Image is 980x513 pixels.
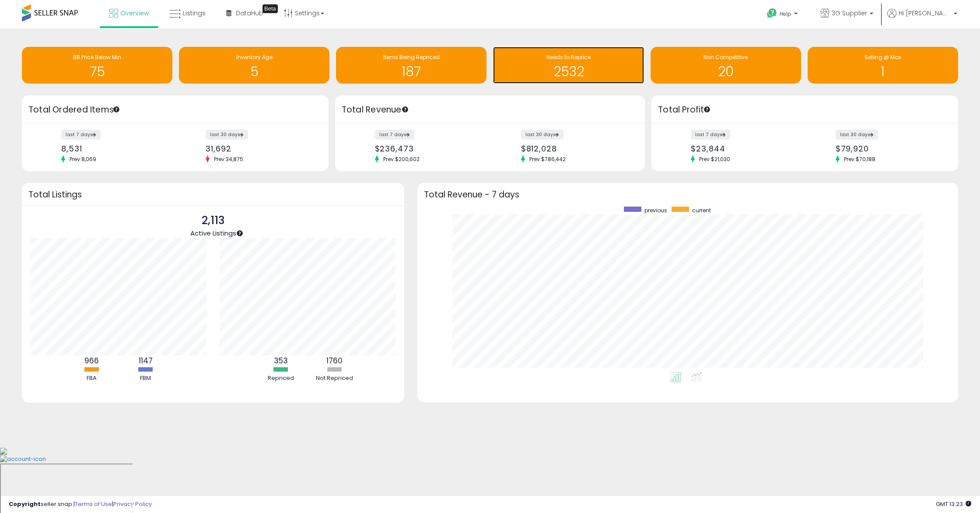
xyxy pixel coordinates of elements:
span: Non Competitive [703,53,748,61]
span: DataHub [236,9,263,18]
div: 31,692 [206,144,313,153]
span: Items Being Repriced [383,53,440,61]
span: Prev: $200,602 [379,155,424,163]
a: Hi [PERSON_NAME] [887,9,957,28]
div: Repriced [255,374,307,383]
span: Inventory Age [236,53,273,61]
div: Not Repriced [308,374,361,383]
a: Inventory Age 5 [179,47,329,84]
span: Listings [183,9,206,18]
span: previous [644,207,667,214]
div: $812,028 [521,144,630,153]
b: 353 [274,355,288,366]
h3: Total Listings [28,191,398,198]
label: last 7 days [61,130,101,140]
label: last 30 days [206,130,248,140]
span: BB Price Below Min [73,53,121,61]
span: 3G Supplier [832,9,867,18]
b: 1147 [139,355,153,366]
span: Prev: $70,188 [840,155,880,163]
h1: 2532 [497,64,639,79]
h3: Total Profit [658,104,952,116]
h3: Total Revenue [342,104,638,116]
div: $23,844 [691,144,798,153]
a: Non Competitive 20 [651,47,801,84]
div: FBA [66,374,118,383]
label: last 7 days [375,130,414,140]
span: Overview [120,9,149,18]
a: Selling @ Max 1 [808,47,958,84]
a: Items Being Repriced 187 [336,47,486,84]
div: FBM [119,374,172,383]
div: $79,920 [836,144,943,153]
div: $236,473 [375,144,483,153]
h1: 20 [655,64,797,79]
label: last 7 days [691,130,730,140]
div: Tooltip anchor [262,4,278,13]
span: Prev: 8,069 [65,155,101,163]
a: BB Price Below Min 75 [22,47,172,84]
div: 8,531 [61,144,168,153]
h1: 75 [26,64,168,79]
span: Prev: 34,875 [210,155,248,163]
span: Hi [PERSON_NAME] [899,9,951,18]
label: last 30 days [836,130,878,140]
span: Active Listings [190,228,236,238]
a: Needs to Reprice 2532 [493,47,644,84]
label: last 30 days [521,130,563,140]
h1: 187 [340,64,482,79]
span: current [692,207,711,214]
a: Help [760,1,806,28]
h3: Total Revenue - 7 days [424,191,952,198]
div: Tooltip anchor [401,105,409,113]
div: Tooltip anchor [703,105,711,113]
div: Tooltip anchor [112,105,120,113]
h3: Total Ordered Items [28,104,322,116]
h1: 1 [812,64,954,79]
div: Tooltip anchor [236,229,244,237]
span: Prev: $786,442 [525,155,570,163]
h1: 5 [183,64,325,79]
span: Needs to Reprice [546,53,591,61]
span: Prev: $21,030 [695,155,735,163]
span: Selling @ Max [864,53,901,61]
b: 966 [84,355,99,366]
i: Get Help [766,8,777,19]
span: Help [780,10,791,18]
b: 1760 [326,355,343,366]
p: 2,113 [190,212,236,229]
